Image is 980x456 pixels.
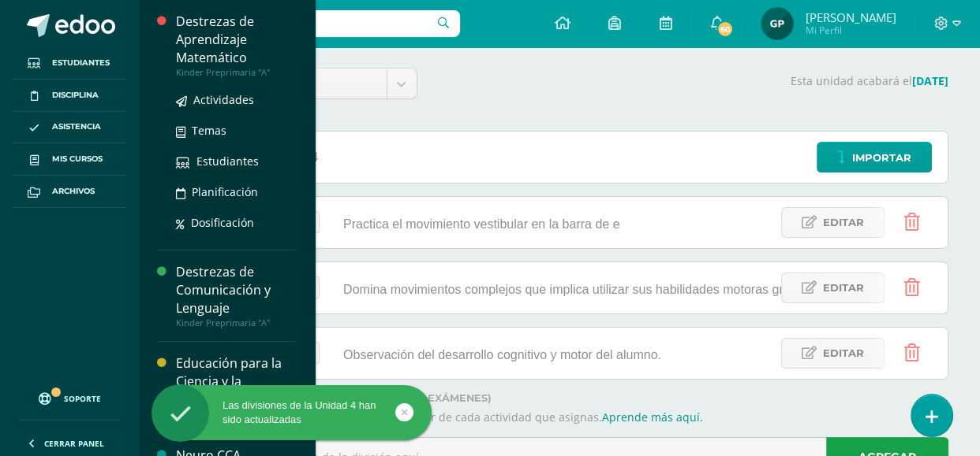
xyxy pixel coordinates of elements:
span: Soporte [64,393,101,404]
a: Soporte [19,377,120,416]
a: Aprende más aquí. [602,410,703,424]
a: Disciplina [13,80,126,112]
span: Dosificación [191,215,254,230]
a: Dosificación [176,213,296,232]
span: 60 [716,20,734,38]
a: Actividades [176,91,296,109]
span: Practica el movimiento vestibular en la barra de e [343,217,619,231]
span: Mi Perfil [805,24,896,37]
a: Archivos [13,176,126,208]
a: Planificación [176,183,296,201]
a: Estudiantes [176,152,296,170]
span: Estudiantes [196,154,259,169]
a: Temas [176,121,296,139]
span: Editar [823,273,864,302]
span: Editar [823,339,864,368]
a: Educación para la Ciencia y la CiudadaníaKinder Preprimaria "A" [176,354,296,420]
a: Mis cursos [13,143,126,176]
span: Cerrar panel [44,438,104,449]
span: Domina movimientos complejos que implica utilizar [343,283,821,296]
strong: [DATE] [912,73,948,88]
div: Kinder Preprimaria "A" [176,67,296,78]
span: Asistencia [52,120,101,133]
span: Actividades [193,92,254,107]
a: Asistencia [13,112,126,144]
div: Las divisiones de la Unidad 4 han sido actualizadas [151,399,432,427]
a: Importar [817,142,932,172]
p: Las divisiones te permiten distribuir el valor de cada actividad que asignas. [202,410,948,424]
span: Observación del desarrollo cognitivo y motor del a [343,348,661,361]
span: Temas [192,123,226,138]
img: 143e5e3a06fc6204df52ddb5c6cb0634.png [761,8,793,39]
a: Estudiantes [13,47,126,80]
p: Esta unidad acabará el [436,74,948,88]
span: Editar [823,208,864,237]
div: Educación para la Ciencia y la Ciudadanía [176,354,296,409]
span: [PERSON_NAME] [805,9,896,25]
span: Estudiantes [52,57,110,69]
div: Kinder Preprimaria "A" [176,317,296,328]
span: Planificación [192,184,258,199]
span: Disciplina [52,89,99,102]
label: Agrega una nueva división [202,392,948,404]
a: Destrezas de Comunicación y LenguajeKinder Preprimaria "A" [176,263,296,328]
span: Mis cursos [52,153,103,165]
div: Destrezas de Aprendizaje Matemático [176,13,296,67]
a: Destrezas de Aprendizaje MatemáticoKinder Preprimaria "A" [176,13,296,78]
div: Destrezas de Comunicación y Lenguaje [176,263,296,317]
span: Importar [852,143,911,172]
span: Archivos [52,185,95,198]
